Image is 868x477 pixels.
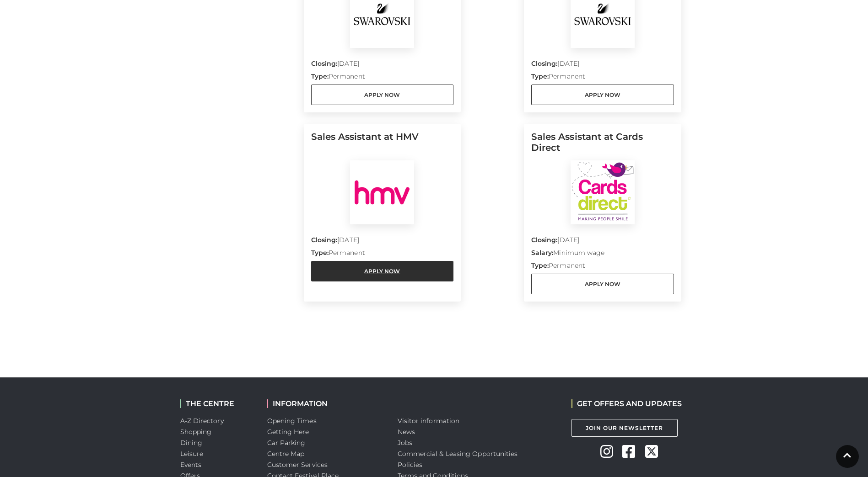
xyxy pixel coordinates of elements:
a: Policies [398,461,423,469]
p: Permanent [531,72,674,85]
strong: Closing: [311,236,338,244]
p: Permanent [311,248,454,261]
a: Commercial & Leasing Opportunities [398,450,518,458]
strong: Type: [531,261,549,270]
img: HMV [350,160,414,224]
a: Jobs [398,439,412,447]
p: Permanent [531,261,674,274]
a: Events [180,461,202,469]
a: Apply Now [311,85,454,105]
a: News [398,428,415,436]
a: Apply Now [531,85,674,105]
h2: INFORMATION [267,399,384,408]
a: Apply Now [531,274,674,294]
a: Car Parking [267,439,306,447]
a: Join Our Newsletter [571,419,678,437]
a: Opening Times [267,417,317,425]
strong: Type: [311,72,329,80]
a: A-Z Directory [180,417,224,425]
strong: Closing: [531,59,558,68]
p: [DATE] [311,235,454,248]
h2: GET OFFERS AND UPDATES [571,399,682,408]
p: Minimum wage [531,248,674,261]
p: Permanent [311,72,454,85]
a: Visitor information [398,417,460,425]
a: Apply Now [311,261,454,281]
a: Centre Map [267,450,305,458]
img: Cards Direct [571,160,635,224]
strong: Closing: [311,59,338,68]
p: [DATE] [311,59,454,72]
a: Getting Here [267,428,309,436]
p: [DATE] [531,235,674,248]
p: [DATE] [531,59,674,72]
a: Customer Services [267,461,328,469]
strong: Closing: [531,236,558,244]
a: Dining [180,439,203,447]
h2: THE CENTRE [180,399,253,408]
h5: Sales Assistant at Cards Direct [531,131,674,160]
strong: Type: [531,72,549,80]
a: Leisure [180,450,204,458]
a: Shopping [180,428,212,436]
h5: Sales Assistant at HMV [311,131,454,160]
strong: Type: [311,249,329,257]
strong: Salary: [531,249,554,257]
